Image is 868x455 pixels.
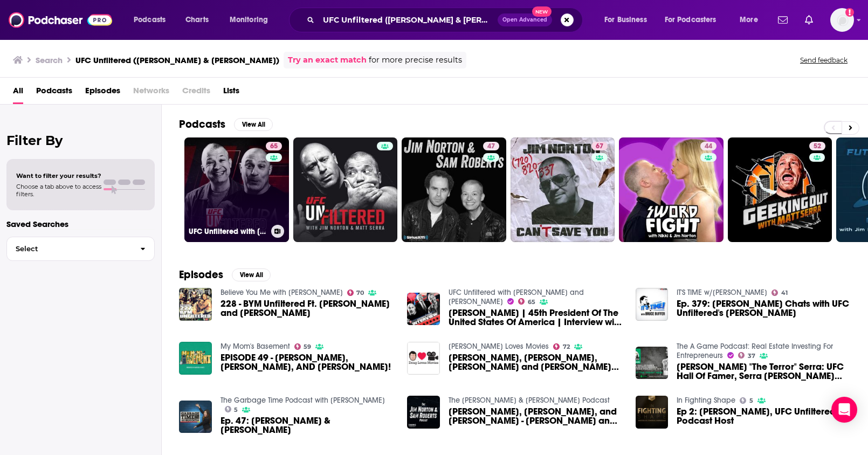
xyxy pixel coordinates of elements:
a: 72 [553,343,570,350]
img: Ep. 379: Bruce Buffer Chats with UFC Unfiltered's Jim Norton [636,288,669,321]
a: 5 [225,406,238,412]
img: Ep 2: Matt Serra, UFC Unfiltered Podcast Host [636,396,669,429]
a: 67 [591,142,608,150]
span: Charts [185,12,209,27]
a: 41 [771,289,788,296]
span: 37 [748,354,755,359]
h2: Podcasts [179,118,225,131]
a: 228 - BYM Unfiltered Ft. Matt Serra and Jim Norton [221,299,395,318]
h2: Episodes [179,268,223,281]
span: Monitoring [230,12,268,27]
a: Jim Norton, Matt Serra, Sam Roberts and Jacob Sirof guest [449,353,623,371]
a: In Fighting Shape [677,396,735,405]
span: [PERSON_NAME], [PERSON_NAME], [PERSON_NAME] and [PERSON_NAME] guest [449,353,623,371]
a: Charts [178,11,215,29]
a: All [13,82,23,104]
img: 228 - BYM Unfiltered Ft. Matt Serra and Jim Norton [179,288,212,321]
span: Select [7,245,132,252]
span: 59 [304,344,311,349]
a: Try an exact match [288,54,367,66]
span: EPISODE 49 - [PERSON_NAME], [PERSON_NAME], AND [PERSON_NAME]! [221,353,395,371]
a: 67 [511,137,615,242]
div: Open Intercom Messenger [831,397,857,423]
button: View All [234,118,273,131]
a: Donald Trump | 45th President Of The United States Of America | Interview with Jim Norton & Matt ... [449,308,623,327]
span: New [532,6,552,17]
a: Believe You Me with Michael Bisping [221,288,343,297]
a: Episodes [85,82,120,104]
a: Show notifications dropdown [801,11,817,29]
svg: Add a profile image [845,8,854,17]
a: 47 [402,137,506,242]
span: 65 [270,141,278,152]
img: Matt "The Terror" Serra: UFC Hall Of Famer, Serra Jiu Jitsu Owner & UFC Unfiltered Podcast Co-host [636,347,669,380]
a: Matt "The Terror" Serra: UFC Hall Of Famer, Serra Jiu Jitsu Owner & UFC Unfiltered Podcast Co-host [677,362,851,381]
a: The Garbage Time Podcast with Katie Nolan [221,396,385,405]
a: 44 [700,142,717,150]
span: Ep 2: [PERSON_NAME], UFC Unfiltered Podcast Host [677,407,851,425]
span: 228 - BYM Unfiltered Ft. [PERSON_NAME] and [PERSON_NAME] [221,299,395,318]
img: User Profile [830,8,854,32]
img: Ep. 47: Jim Norton & Matt Serra [179,401,212,433]
span: 47 [487,141,495,152]
img: Jim Norton, Matt Serra, Sam Roberts and Jacob Sirof guest [407,342,440,375]
span: Choose a tab above to access filters. [16,183,101,198]
button: Show profile menu [830,8,854,32]
span: for more precise results [369,54,462,66]
a: 59 [294,343,312,350]
span: Logged in as kochristina [830,8,854,32]
a: Ep 2: Matt Serra, UFC Unfiltered Podcast Host [677,407,851,425]
span: Ep. 47: [PERSON_NAME] & [PERSON_NAME] [221,416,395,435]
img: Natasha Leggero, Rich Vos, and Matt Serra - Jim Norton and Sam Roberts [407,396,440,429]
a: 47 [483,142,499,150]
h2: Filter By [6,133,155,148]
a: 65 [266,142,282,150]
img: EPISODE 49 - MATT SERRA, JIM NORTON, AND SUMMER RAE! [179,342,212,375]
a: Ep. 379: Bruce Buffer Chats with UFC Unfiltered's Jim Norton [677,299,851,318]
h3: Search [36,55,63,65]
a: My Mom's Basement [221,342,290,351]
span: Podcasts [36,82,72,104]
span: Want to filter your results? [16,172,101,180]
span: [PERSON_NAME] "The Terror" Serra: UFC Hall Of Famer, Serra [PERSON_NAME] Owner & UFC Unfiltered P... [677,362,851,381]
input: Search podcasts, credits, & more... [319,11,498,29]
a: Lists [223,82,239,104]
a: The Jim Norton & Sam Roberts Podcast [449,396,610,405]
img: Podchaser - Follow, Share and Rate Podcasts [9,10,112,30]
a: EpisodesView All [179,268,271,281]
a: Doug Loves Movies [449,342,549,351]
span: Networks [133,82,169,104]
span: [PERSON_NAME], [PERSON_NAME], and [PERSON_NAME] - [PERSON_NAME] and [PERSON_NAME] [449,407,623,425]
span: More [740,12,758,27]
button: open menu [126,11,180,29]
span: Ep. 379: [PERSON_NAME] Chats with UFC Unfiltered's [PERSON_NAME] [677,299,851,318]
span: For Business [604,12,647,27]
a: 52 [809,142,825,150]
a: 65UFC Unfiltered with [PERSON_NAME] and [PERSON_NAME] [184,137,289,242]
span: 5 [749,398,753,403]
span: 70 [356,291,364,295]
a: The A Game Podcast: Real Estate Investing For Entrepreneurs [677,342,833,360]
span: Open Advanced [502,17,547,23]
img: Donald Trump | 45th President Of The United States Of America | Interview with Jim Norton & Matt ... [407,293,440,326]
a: 37 [738,352,755,359]
a: IT'S TIME w/Bruce Buffer [677,288,767,297]
button: Open AdvancedNew [498,13,552,26]
a: 52 [728,137,832,242]
span: 65 [528,300,535,305]
span: 41 [781,291,788,295]
span: Credits [182,82,210,104]
a: Ep. 47: Jim Norton & Matt Serra [221,416,395,435]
